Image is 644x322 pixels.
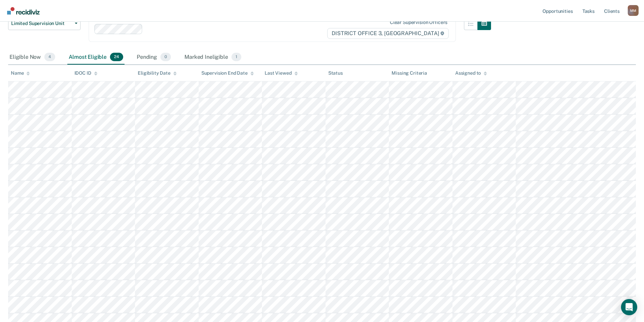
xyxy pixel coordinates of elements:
span: 24 [110,53,123,61]
div: Open Intercom Messenger [621,299,637,315]
div: Marked Ineligible1 [183,50,243,65]
div: Status [328,70,343,76]
img: Recidiviz [7,7,40,15]
div: Eligibility Date [138,70,177,76]
span: 1 [231,53,241,61]
span: Limited Supervision Unit [11,21,72,26]
div: Pending0 [135,50,172,65]
div: M M [628,5,639,16]
button: Limited Supervision Unit [8,17,81,30]
div: Last Viewed [265,70,297,76]
div: Missing Criteria [392,70,427,76]
div: Almost Eligible24 [67,50,125,65]
button: Profile dropdown button [628,5,639,16]
div: Supervision End Date [201,70,254,76]
span: DISTRICT OFFICE 3, [GEOGRAPHIC_DATA] [327,28,449,39]
div: Clear supervision officers [390,20,447,25]
div: Name [11,70,30,76]
div: IDOC ID [74,70,97,76]
div: Assigned to [455,70,487,76]
span: 4 [44,53,55,61]
span: 0 [160,53,171,61]
div: Eligible Now4 [8,50,57,65]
